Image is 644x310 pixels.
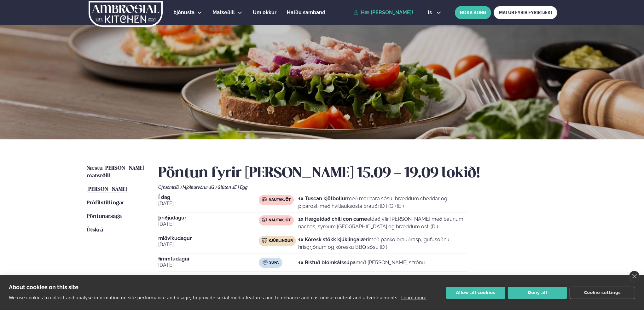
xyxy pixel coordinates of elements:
[87,186,127,193] a: [PERSON_NAME]
[210,185,233,190] span: (G ) Glúten ,
[298,195,467,210] p: með marinara sósu, bræddum cheddar og piparosti með hvítlauksosta brauði (D ) (G ) (E )
[262,238,267,243] img: chicken.svg
[87,226,103,234] a: Útskrá
[423,10,446,15] button: is
[455,6,491,19] button: BÓKA BORÐ
[233,185,247,190] span: (E ) Egg
[87,199,124,207] a: Prófílstillingar
[158,261,259,269] span: [DATE]
[298,259,425,266] p: með [PERSON_NAME] sítrónu
[287,9,325,15] span: Hafðu samband
[87,200,124,206] span: Prófílstillingar
[353,10,413,15] a: Hæ [PERSON_NAME]!
[269,260,279,265] span: Súpa
[88,1,163,27] img: logo
[262,197,267,202] img: beef.svg
[253,9,276,15] span: Um okkur
[87,214,122,219] span: Pöntunarsaga
[173,9,194,15] span: Þjónusta
[570,287,635,299] button: Cookie settings
[212,9,235,16] a: Matseðill
[629,271,640,282] a: close
[87,213,122,220] a: Pöntunarsaga
[158,220,259,228] span: [DATE]
[158,195,259,200] span: Í dag
[287,9,325,16] a: Hafðu samband
[9,295,399,300] p: We use cookies to collect and analyse information on site performance and usage, to provide socia...
[428,10,434,15] span: is
[298,236,467,251] p: með panko brauðrasp, gufusoðnu hrísgrjónum og kóresku BBQ sósu (D )
[158,274,259,279] span: föstudagur
[158,165,557,182] h2: Pöntun fyrir [PERSON_NAME] 15.09 - 19.09 lokið!
[158,256,259,261] span: fimmtudagur
[446,287,505,299] button: Allow all cookies
[158,241,259,249] span: [DATE]
[87,166,144,178] span: Næstu [PERSON_NAME] matseðill
[298,215,467,231] p: eldað yfir [PERSON_NAME] með baunum, nachos, sýrðum [GEOGRAPHIC_DATA] og bræddum osti (D )
[401,295,426,300] a: Learn more
[158,236,259,241] span: miðvikudagur
[494,6,557,19] a: MATUR FYRIR FYRIRTÆKI
[262,217,267,222] img: beef.svg
[87,187,127,192] span: [PERSON_NAME]
[87,227,103,233] span: Útskrá
[298,237,369,243] strong: 1x Kóresk stökk kjúklingalæri
[87,165,146,180] a: Næstu [PERSON_NAME] matseðill
[269,218,291,223] span: Nautakjöt
[173,9,194,16] a: Þjónusta
[212,9,235,15] span: Matseðill
[158,215,259,220] span: þriðjudagur
[253,9,276,16] a: Um okkur
[263,260,268,265] img: soup.svg
[175,185,210,190] span: (D ) Mjólkurvörur ,
[298,260,356,266] strong: 1x Ristuð blómkálssúpa
[269,197,291,202] span: Nautakjöt
[158,200,259,208] span: [DATE]
[298,196,347,202] strong: 1x Tuscan kjötbollur
[508,287,567,299] button: Deny all
[158,185,557,190] div: Ofnæmi:
[9,284,78,290] strong: About cookies on this site
[298,216,367,222] strong: 1x Hægeldað chili con carne
[269,238,293,243] span: Kjúklingur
